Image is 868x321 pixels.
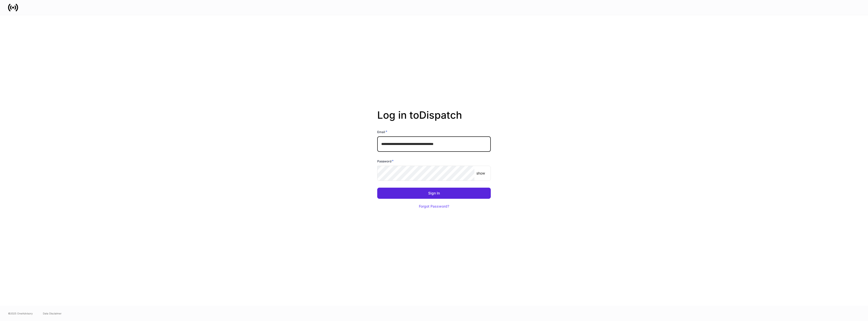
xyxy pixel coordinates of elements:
button: Sign In [377,188,491,199]
div: Sign In [428,191,440,195]
h2: Log in to Dispatch [377,109,491,129]
h6: Password [377,159,394,164]
button: Forgot Password? [413,201,455,212]
h6: Email [377,129,387,134]
p: show [476,171,485,176]
a: Data Disclaimer [43,311,62,315]
span: © 2025 OneAdvisory [8,311,33,315]
div: Forgot Password? [419,205,449,208]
